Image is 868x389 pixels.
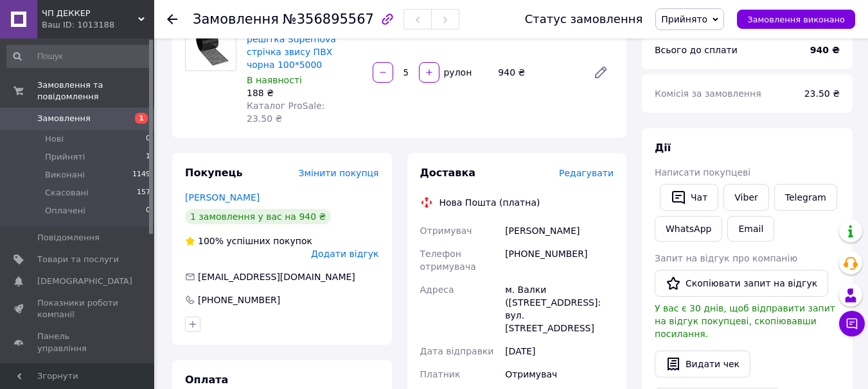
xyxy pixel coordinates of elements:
span: Скасовані [45,187,89,199]
button: Видати чек [655,351,750,377]
span: Дата відправки [420,346,494,356]
span: 0 [146,133,150,145]
span: Виконані [45,169,85,181]
span: 1 [146,151,150,163]
div: Нова Пошта (платна) [436,196,544,209]
span: Доставка [420,167,476,179]
span: Прийняті [45,151,85,163]
span: Оплата [185,374,228,386]
div: Ваш ID: 1013188 [42,19,154,31]
a: WhatsApp [655,216,722,242]
span: Панель управління [37,331,119,354]
span: 23.50 ₴ [804,88,840,99]
span: Нові [45,133,64,145]
span: Замовлення виконано [747,15,845,24]
div: успішних покупок [185,235,312,247]
span: Оплачені [45,205,85,217]
span: [DEMOGRAPHIC_DATA] [37,276,132,287]
div: рулон [441,66,474,79]
span: 100% [198,236,224,246]
button: Замовлення виконано [737,10,855,29]
span: 1149 [132,169,150,181]
div: [PHONE_NUMBER] [197,294,281,306]
button: Скопіювати запит на відгук [655,270,828,297]
span: Всього до сплати [655,45,738,55]
span: 157 [137,187,150,199]
span: Замовлення та повідомлення [37,79,154,103]
span: Редагувати [559,168,614,178]
div: Повернутися назад [167,13,177,26]
span: 1 [135,113,148,124]
span: Отримувач [420,226,472,236]
button: Чат [660,184,718,211]
a: Редагувати [588,60,614,85]
div: [PERSON_NAME] [502,219,616,242]
span: Адреса [420,285,454,295]
span: Комісія за замовлення [655,88,761,99]
span: Покупець [185,167,243,179]
span: Товари та послуги [37,254,119,265]
a: Telegram [774,184,837,211]
span: Повідомлення [37,232,100,244]
div: [PHONE_NUMBER] [502,242,616,278]
span: [EMAIL_ADDRESS][DOMAIN_NAME] [198,272,355,282]
span: ЧП ДЕККЕР [42,8,138,19]
a: Карнизна вентиляційна решітка Supernova стрічка звису ПВХ чорна 100*5000 [247,21,360,70]
span: Платник [420,369,461,379]
div: 188 ₴ [247,87,362,99]
button: Чат з покупцем [839,311,865,336]
span: Змінити покупця [299,168,379,178]
a: [PERSON_NAME] [185,192,260,203]
span: Замовлення [193,12,279,27]
span: Дії [655,142,671,154]
span: В наявності [247,75,302,85]
span: Замовлення [37,113,91,124]
b: 940 ₴ [810,45,840,55]
span: Запит на відгук про компанію [655,253,797,263]
button: Email [727,216,774,242]
span: Каталог ProSale: 23.50 ₴ [247,101,324,124]
div: 940 ₴ [493,63,583,81]
a: Viber [723,184,768,211]
span: Телефон отримувача [420,249,476,272]
div: Статус замовлення [525,13,643,26]
span: Написати покупцеві [655,167,750,178]
span: Показники роботи компанії [37,297,119,320]
span: Прийнято [661,14,707,24]
span: 0 [146,205,150,217]
div: 1 замовлення у вас на 940 ₴ [185,209,331,224]
div: [DATE] [502,340,616,363]
div: Отримувач [502,363,616,386]
span: №356895567 [283,12,374,27]
input: Пошук [6,45,152,68]
div: м. Валки ([STREET_ADDRESS]: вул. [STREET_ADDRESS] [502,278,616,340]
span: У вас є 30 днів, щоб відправити запит на відгук покупцеві, скопіювавши посилання. [655,303,835,339]
span: Додати відгук [311,249,378,259]
img: Карнизна вентиляційна решітка Supernova стрічка звису ПВХ чорна 100*5000 [186,22,236,69]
